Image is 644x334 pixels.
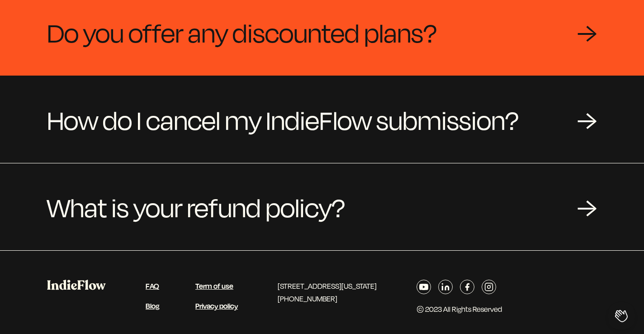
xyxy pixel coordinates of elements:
img: IndieFlow [47,280,106,290]
a: FAQ [146,281,159,291]
span: How do I cancel my IndieFlow submission? [47,98,519,141]
a: Term of use [195,281,233,291]
iframe: Toggle Customer Support [608,302,635,329]
div: → [577,19,597,46]
span: What is your refund policy? [47,185,345,229]
a: Privacy policy [195,301,238,311]
div: → [577,106,597,133]
p: © 2023 All Rights Reserved [417,303,502,315]
a: Blog [146,301,159,311]
span: Do you offer any discounted plans? [47,10,437,54]
div: → [577,193,597,220]
p: [STREET_ADDRESS][US_STATE] [278,280,377,292]
p: [PHONE_NUMBER] [278,292,377,305]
